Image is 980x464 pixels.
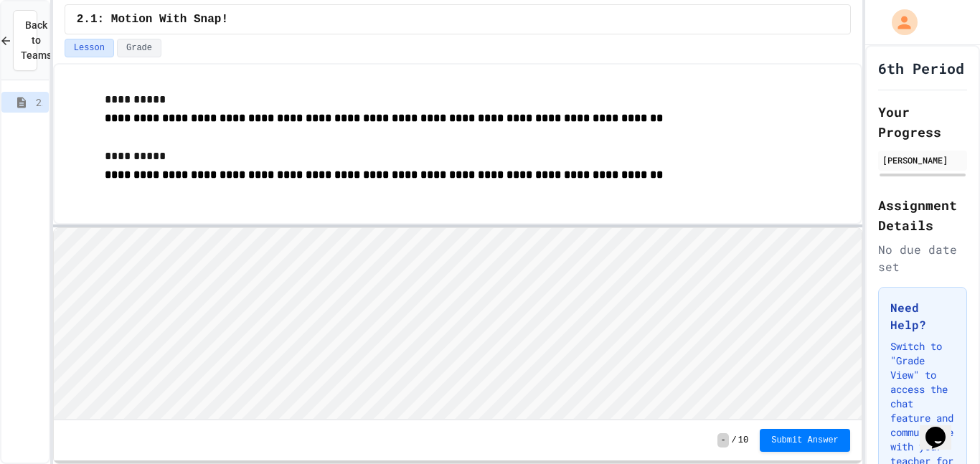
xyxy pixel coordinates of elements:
div: My Account [877,6,921,39]
h2: Your Progress [878,102,967,142]
button: Back to Teams [13,10,37,71]
span: 2.1: Motion With Snap! [36,95,43,110]
div: [PERSON_NAME] [882,153,963,166]
iframe: chat widget [920,407,966,450]
span: Back to Teams [21,18,52,63]
button: Grade [117,39,161,57]
span: 2.1: Motion With Snap! [77,11,228,28]
h2: Assignment Details [878,195,967,235]
div: No due date set [878,241,967,275]
h3: Need Help? [890,299,955,333]
button: Lesson [65,39,114,57]
h1: 6th Period [878,58,964,78]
